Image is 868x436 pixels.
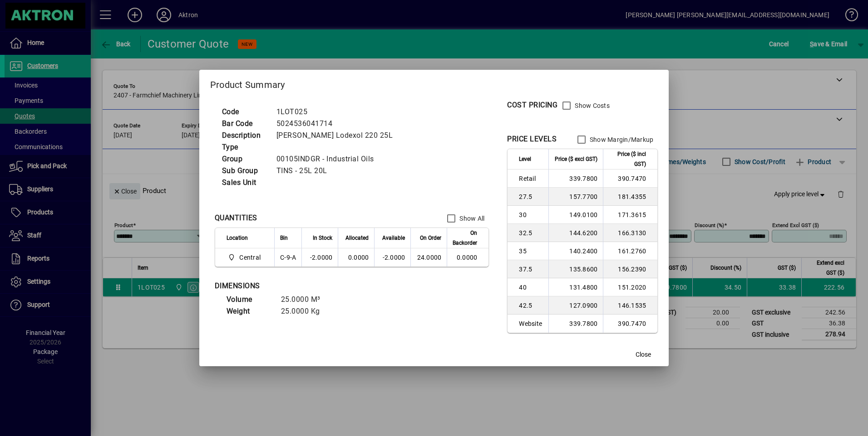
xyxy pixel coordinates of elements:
[382,233,405,243] span: Available
[519,283,543,292] span: 40
[276,305,331,317] td: 25.0000 Kg
[588,135,654,144] label: Show Margin/Markup
[272,153,404,165] td: 00105INDGR - Industrial Oils
[603,278,657,296] td: 151.2020
[222,294,276,305] td: Volume
[217,141,272,153] td: Type
[548,260,603,278] td: 135.8600
[199,70,669,96] h2: Product Summary
[215,281,442,291] div: DIMENSIONS
[301,248,338,266] td: -2.0000
[519,247,543,256] span: 35
[548,278,603,296] td: 131.4800
[548,170,603,188] td: 339.7800
[338,248,374,266] td: 0.0000
[603,224,657,242] td: 166.3130
[548,224,603,242] td: 144.6200
[519,265,543,274] span: 37.5
[603,242,657,260] td: 161.2760
[636,350,651,359] span: Close
[603,170,657,188] td: 390.7470
[217,118,272,130] td: Bar Code
[548,188,603,206] td: 157.7700
[603,260,657,278] td: 156.2390
[345,233,369,243] span: Allocated
[272,130,404,141] td: [PERSON_NAME] Lodexol 220 25L
[519,210,543,219] span: 30
[276,294,331,305] td: 25.0000 M³
[227,252,264,263] span: Central
[420,233,441,243] span: On Order
[239,253,261,262] span: Central
[519,154,531,164] span: Level
[272,106,404,118] td: 1LOT025
[629,346,658,363] button: Close
[215,213,257,223] div: QUANTITIES
[313,233,332,243] span: In Stock
[519,192,543,201] span: 27.5
[548,315,603,333] td: 339.7800
[374,248,410,266] td: -2.0000
[227,233,248,243] span: Location
[609,149,646,169] span: Price ($ incl GST)
[573,101,610,110] label: Show Costs
[458,214,484,223] label: Show All
[217,165,272,177] td: Sub Group
[603,188,657,206] td: 181.4355
[548,206,603,224] td: 149.0100
[280,233,288,243] span: Bin
[603,315,657,333] td: 390.7470
[555,154,597,164] span: Price ($ excl GST)
[507,100,557,111] div: COST PRICING
[222,305,276,317] td: Weight
[274,248,301,266] td: C-9-A
[217,106,272,118] td: Code
[217,153,272,165] td: Group
[519,301,543,310] span: 42.5
[417,254,442,261] span: 24.0000
[217,177,272,189] td: Sales Unit
[548,296,603,315] td: 127.0900
[453,228,477,248] span: On Backorder
[519,174,543,183] span: Retail
[519,319,543,328] span: Website
[217,130,272,141] td: Description
[272,118,404,130] td: 5024536041714
[519,228,543,237] span: 32.5
[603,296,657,315] td: 146.1535
[507,134,557,145] div: PRICE LEVELS
[603,206,657,224] td: 171.3615
[548,242,603,260] td: 140.2400
[272,165,404,177] td: TINS - 25L 20L
[447,248,488,266] td: 0.0000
